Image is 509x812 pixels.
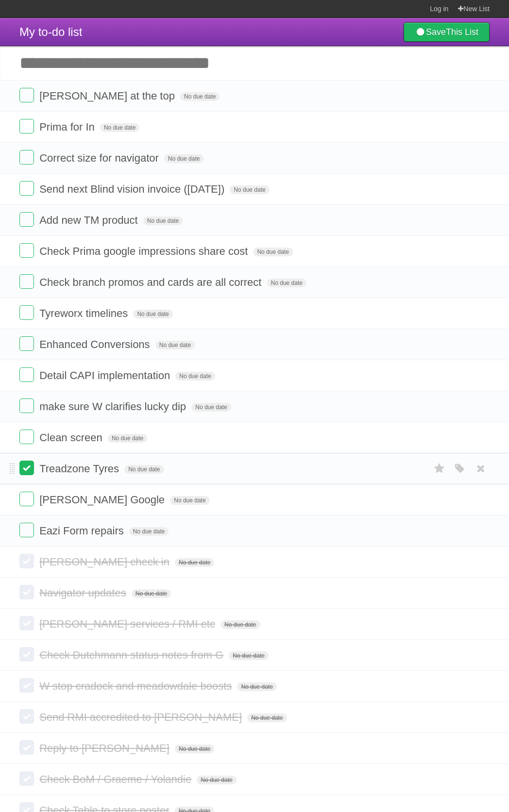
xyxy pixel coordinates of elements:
span: No due date [267,279,306,287]
label: Done [19,585,34,599]
label: Done [19,150,34,165]
span: [PERSON_NAME] services / RMI etc [39,618,218,630]
label: Done [19,243,34,258]
span: No due date [253,248,292,256]
span: No due date [247,713,287,722]
label: Done [19,554,34,568]
span: No due date [133,310,172,318]
span: No due date [230,185,269,194]
span: Send next Blind vision invoice ([DATE]) [39,183,227,195]
span: Check Dutchmann status notes from G [39,649,226,661]
span: No due date [175,745,214,753]
span: Eazi Form repairs [39,525,126,537]
span: My to-do list [19,25,82,38]
span: No due date [129,527,169,536]
label: Done [19,367,34,382]
span: W stop cradock and meadowdale boosts [39,680,234,692]
label: Done [19,212,34,227]
span: Enhanced Conversions [39,338,152,350]
label: Done [19,740,34,755]
span: No due date [164,154,204,163]
label: Done [19,647,34,662]
span: No due date [237,682,276,691]
span: No due date [175,558,214,567]
span: No due date [175,372,215,381]
label: Done [19,616,34,630]
span: Check Prima google impressions share cost [39,245,250,257]
span: No due date [100,123,139,132]
span: No due date [155,341,195,349]
span: Tyreworx timelines [39,307,130,319]
span: Correct size for navigator [39,152,161,164]
label: Done [19,430,34,444]
label: Done [19,119,34,133]
span: Send RMI accredited to [PERSON_NAME] [39,711,244,723]
label: Done [19,274,34,289]
span: No due date [108,434,147,443]
label: Done [19,492,34,506]
label: Done [19,88,34,102]
span: Prima for In [39,121,97,133]
span: Clean screen [39,431,105,444]
span: Detail CAPI implementation [39,369,172,381]
span: No due date [124,465,164,474]
span: No due date [170,496,209,505]
span: Treadzone Tyres [39,463,121,475]
span: No due date [180,92,220,101]
label: Done [19,336,34,351]
span: Check BoM / Graeme / Yolandie [39,773,194,785]
label: Done [19,461,34,475]
span: No due date [132,589,171,598]
label: Star task [430,461,449,477]
span: No due date [221,620,260,629]
label: Done [19,398,34,413]
label: Done [19,709,34,724]
b: This List [446,27,478,37]
span: [PERSON_NAME] Google [39,494,167,506]
label: Done [19,305,34,320]
span: [PERSON_NAME] check in [39,556,172,568]
label: Done [19,771,34,786]
span: No due date [197,776,236,784]
span: Reply to [PERSON_NAME] [39,742,172,754]
span: No due date [143,216,183,225]
label: Done [19,678,34,693]
span: [PERSON_NAME] at the top [39,90,177,102]
span: Check branch promos and cards are all correct [39,276,264,288]
span: Add new TM product [39,214,140,226]
span: Navigator updates [39,587,129,599]
span: No due date [229,651,268,660]
label: Done [19,181,34,196]
a: SaveThis List [404,22,490,42]
span: make sure W clarifies lucky dip [39,400,188,413]
label: Done [19,523,34,537]
span: No due date [191,403,231,412]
